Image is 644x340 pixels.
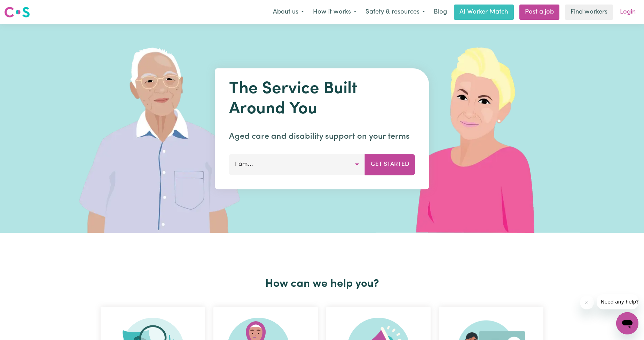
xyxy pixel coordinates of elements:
span: Need any help? [4,5,42,10]
iframe: Button to launch messaging window [616,312,638,334]
button: How it works [308,5,361,19]
a: AI Worker Match [454,5,514,20]
img: Careseekers logo [4,6,30,18]
p: Aged care and disability support on your terms [229,130,415,143]
a: Post a job [519,5,559,20]
button: I am... [229,154,365,175]
h1: The Service Built Around You [229,79,415,119]
button: About us [268,5,308,19]
button: Safety & resources [361,5,430,19]
iframe: Close message [580,296,594,309]
h2: How can we help you? [96,277,548,291]
a: Login [616,5,640,20]
a: Careseekers logo [4,4,30,20]
a: Find workers [565,5,613,20]
button: Get Started [365,154,415,175]
iframe: Message from company [597,294,638,309]
a: Blog [430,5,451,20]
